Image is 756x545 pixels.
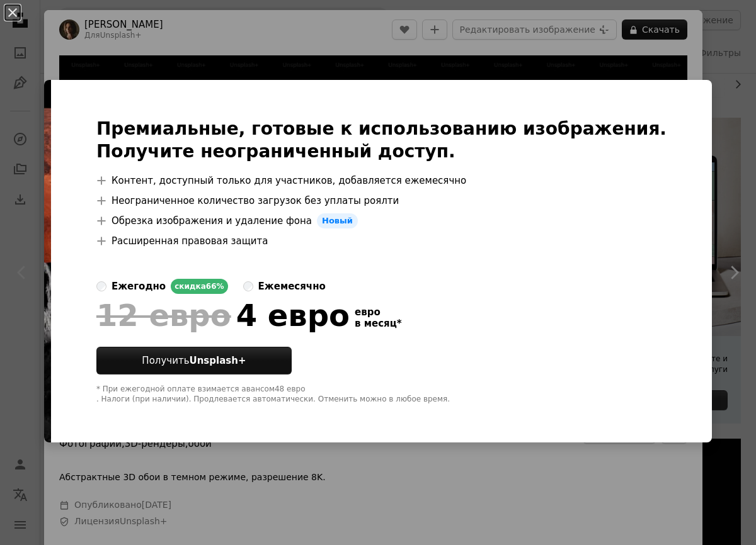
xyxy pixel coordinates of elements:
[44,80,51,442] img: premium_photo-1686515847297-8f25e451fe9c
[175,282,206,291] font: скидка
[96,347,292,374] button: ПолучитьUnsplash+
[142,355,189,366] font: Получить
[112,175,466,186] font: Контент, доступный только для участников, добавляется ежемесячно
[236,298,350,333] font: 4 евро
[96,395,450,403] font: . Налоги (при наличии). Продлевается автоматически. Отменить можно в любое время.
[355,318,397,329] font: в месяц
[355,306,381,318] font: евро
[322,216,353,225] font: Новый
[275,385,306,393] font: 48 евро
[112,235,268,247] font: Расширенная правовая защита
[112,215,312,227] font: Обрезка изображения и удаление фона
[112,281,166,292] font: ежегодно
[112,195,399,206] font: Неограниченное количество загрузок без уплаты роялти
[189,355,246,366] font: Unsplash+
[206,282,224,291] font: 66%
[96,385,275,393] font: * При ежегодной оплате взимается авансом
[96,298,231,333] font: 12 евро
[243,281,253,291] input: ежемесячно
[96,141,455,162] font: Получите неограниченный доступ.
[96,281,106,291] input: ежегодноскидка66%
[258,281,326,292] font: ежемесячно
[96,118,667,139] font: Премиальные, готовые к использованию изображения.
